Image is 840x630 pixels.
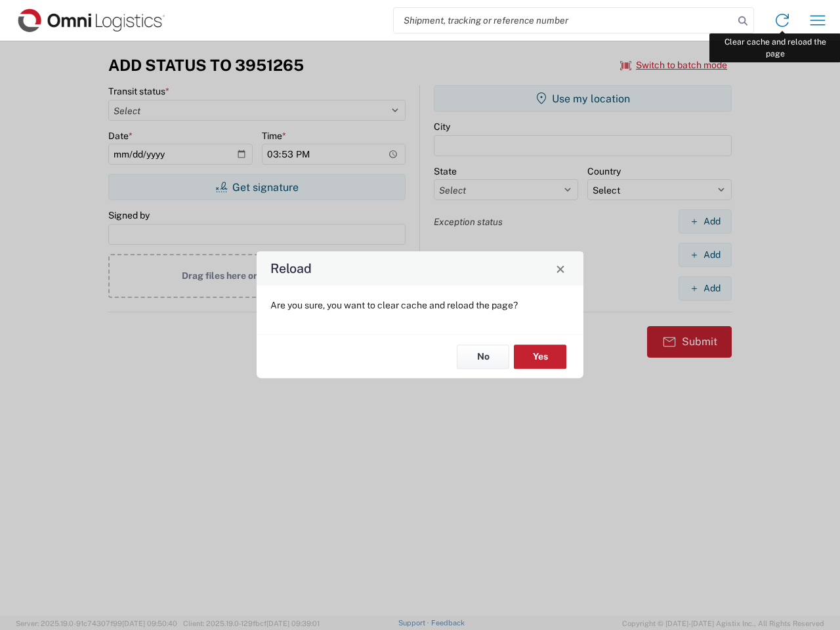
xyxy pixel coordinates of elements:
button: No [457,345,509,369]
button: Yes [514,345,566,369]
p: Are you sure, you want to clear cache and reload the page? [270,299,570,311]
button: Close [551,259,570,278]
h4: Reload [270,259,312,278]
input: Shipment, tracking or reference number [394,8,734,33]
